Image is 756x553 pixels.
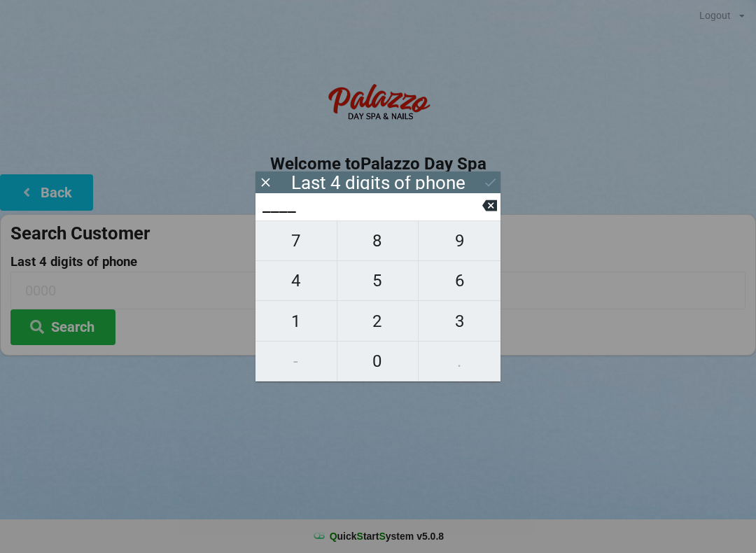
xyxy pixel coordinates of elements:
div: Last 4 digits of phone [291,176,465,190]
span: 7 [255,226,337,255]
button: 9 [419,220,500,261]
button: 1 [255,301,337,341]
button: 2 [337,301,419,341]
span: 1 [255,307,337,336]
span: 6 [419,266,500,295]
button: 6 [419,261,500,301]
span: 0 [337,346,419,376]
button: 7 [255,220,337,261]
button: 5 [337,261,419,301]
button: 3 [419,301,500,341]
span: 3 [419,307,500,336]
span: 2 [337,307,419,336]
span: 9 [419,226,500,255]
span: 4 [255,266,337,295]
button: 0 [337,342,419,381]
span: 8 [337,226,419,255]
span: 5 [337,266,419,295]
button: 4 [255,261,337,301]
button: 8 [337,220,419,261]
